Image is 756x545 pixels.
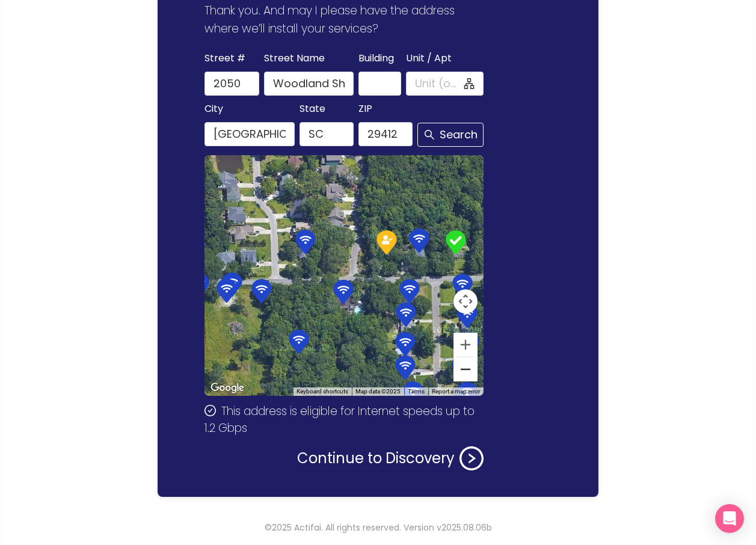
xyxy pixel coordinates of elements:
span: Street Name [264,50,325,67]
span: City [204,100,223,117]
img: Google [207,380,247,396]
p: Thank you. And may I please have the address where we’ll install your services? [204,2,488,38]
span: Street # [204,50,245,67]
input: Charleston [204,122,294,146]
span: apartment [464,78,475,89]
a: Terms [408,388,425,395]
input: SC [300,122,354,146]
input: 29412 [358,122,413,146]
input: 2050 [204,72,259,96]
a: Open this area in Google Maps (opens a new window) [207,380,247,396]
button: Search [417,123,484,147]
span: check-circle [204,405,216,416]
span: Unit / Apt [406,50,452,67]
button: Keyboard shortcuts [297,387,348,396]
input: Woodland Shores Rd [264,72,354,96]
button: Map camera controls [453,289,478,313]
span: This address is eligible for Internet speeds up to 1.2 Gbps [204,403,474,436]
button: Continue to Discovery [297,446,484,470]
div: Open Intercom Messenger [715,504,744,533]
a: Report a map error [432,388,480,395]
button: Zoom in [453,333,478,357]
input: Unit (optional) [415,75,462,92]
span: Building [358,50,394,67]
span: Map data ©2025 [355,388,401,395]
span: State [300,100,325,117]
button: Zoom out [453,357,478,381]
span: ZIP [358,100,372,117]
